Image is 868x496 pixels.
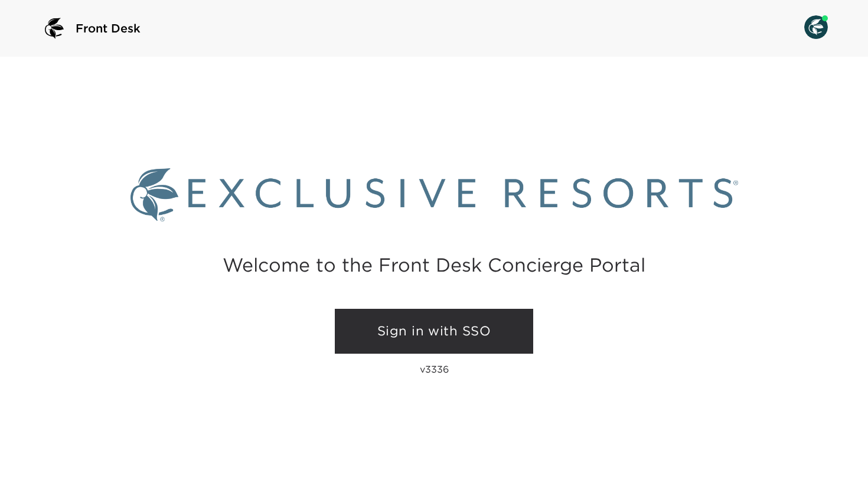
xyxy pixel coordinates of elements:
img: Exclusive Resorts logo [130,168,738,221]
img: logo [40,14,68,43]
img: User [804,15,828,39]
p: v3336 [420,363,449,375]
span: Front Desk [76,20,141,37]
a: Sign in with SSO [335,309,533,354]
h2: Welcome to the Front Desk Concierge Portal [223,256,645,274]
